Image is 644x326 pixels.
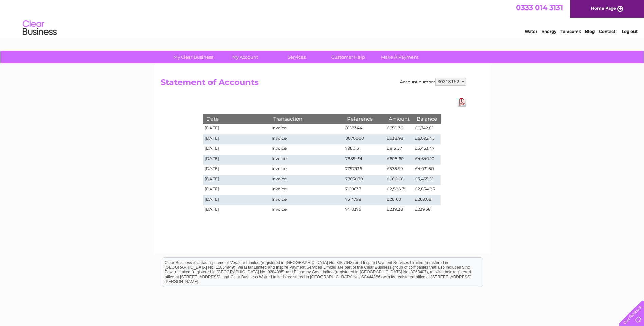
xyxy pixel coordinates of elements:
td: Invoice [270,124,343,134]
td: Invoice [270,205,343,216]
td: Invoice [270,195,343,205]
td: [DATE] [203,165,270,175]
td: 8070000 [344,134,386,144]
td: [DATE] [203,185,270,195]
a: Make A Payment [372,51,428,63]
td: £268.06 [413,195,440,205]
td: £5,453.47 [413,144,440,155]
a: Download Pdf [458,97,466,107]
a: Contact [599,29,615,34]
a: Customer Help [320,51,376,63]
a: Energy [541,29,556,34]
td: £6,092.45 [413,134,440,144]
td: £4,031.50 [413,165,440,175]
td: £239.38 [385,205,413,216]
td: £813.37 [385,144,413,155]
td: £608.60 [385,155,413,165]
td: 7418379 [344,205,386,216]
th: Date [203,114,270,124]
td: [DATE] [203,144,270,155]
td: £6,742.81 [413,124,440,134]
td: £575.99 [385,165,413,175]
td: Invoice [270,134,343,144]
td: [DATE] [203,134,270,144]
td: [DATE] [203,175,270,185]
a: Water [525,29,537,34]
td: Invoice [270,175,343,185]
td: 7797936 [344,165,386,175]
td: £2,586.79 [385,185,413,195]
td: 7705070 [344,175,386,185]
td: £28.68 [385,195,413,205]
td: [DATE] [203,155,270,165]
td: 7514798 [344,195,386,205]
h2: Statement of Accounts [161,78,466,90]
td: £239.38 [413,205,440,216]
th: Reference [344,114,386,124]
div: Clear Business is a trading name of Verastar Limited (registered in [GEOGRAPHIC_DATA] No. 3667643... [162,4,483,33]
a: 0333 014 3131 [516,3,563,12]
td: £3,455.51 [413,175,440,185]
td: £650.36 [385,124,413,134]
a: Blog [585,29,595,34]
a: Services [269,51,325,63]
th: Transaction [270,114,343,124]
td: 7889491 [344,155,386,165]
img: logo.png [22,18,57,38]
a: Telecoms [560,29,581,34]
td: £600.66 [385,175,413,185]
a: Log out [622,29,638,34]
a: My Account [217,51,273,63]
a: My Clear Business [165,51,221,63]
td: £638.98 [385,134,413,144]
td: 8158344 [344,124,386,134]
th: Balance [413,114,440,124]
td: £4,640.10 [413,155,440,165]
td: Invoice [270,144,343,155]
td: Invoice [270,185,343,195]
td: 7980151 [344,144,386,155]
th: Amount [385,114,413,124]
td: £2,854.85 [413,185,440,195]
td: Invoice [270,155,343,165]
td: [DATE] [203,205,270,216]
td: Invoice [270,165,343,175]
td: [DATE] [203,124,270,134]
td: 7610637 [344,185,386,195]
div: Account number [400,78,466,86]
td: [DATE] [203,195,270,205]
